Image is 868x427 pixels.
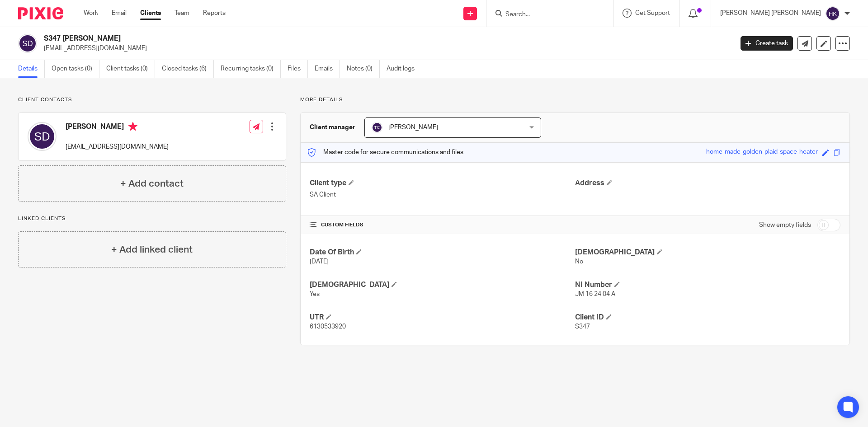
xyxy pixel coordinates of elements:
[52,60,99,78] a: Open tasks (0)
[18,96,286,103] p: Client contacts
[221,60,281,78] a: Recurring tasks (0)
[84,9,98,18] a: Work
[112,9,127,18] a: Email
[44,44,727,53] p: [EMAIL_ADDRESS][DOMAIN_NAME]
[18,7,63,19] img: Pixie
[18,215,286,222] p: Linked clients
[505,11,586,19] input: Search
[288,60,308,78] a: Files
[120,177,184,191] h4: + Add contact
[66,142,169,151] p: [EMAIL_ADDRESS][DOMAIN_NAME]
[310,324,346,330] span: 6130533920
[106,60,155,78] a: Client tasks (0)
[310,258,329,265] span: [DATE]
[741,36,793,51] a: Create task
[372,122,382,133] img: svg%3E
[140,9,161,18] a: Clients
[575,280,840,290] h4: NI Number
[347,60,380,78] a: Notes (0)
[310,123,355,132] h3: Client manager
[310,280,575,290] h4: [DEMOGRAPHIC_DATA]
[310,178,575,188] h4: Client type
[575,291,615,297] span: JM 16 24 04 A
[300,96,850,103] p: More details
[706,147,818,158] div: home-made-golden-plaid-space-heater
[310,248,575,257] h4: Date Of Birth
[175,9,189,18] a: Team
[575,324,590,330] span: S347
[18,34,37,53] img: svg%3E
[307,148,463,157] p: Master code for secure communications and files
[575,258,583,265] span: No
[759,221,811,230] label: Show empty fields
[44,34,590,43] h2: S347 [PERSON_NAME]
[162,60,214,78] a: Closed tasks (6)
[310,291,320,297] span: Yes
[18,60,45,78] a: Details
[203,9,226,18] a: Reports
[310,221,575,229] h4: CUSTOM FIELDS
[315,60,340,78] a: Emails
[635,10,670,16] span: Get Support
[28,122,57,151] img: svg%3E
[310,190,575,199] p: SA Client
[310,313,575,322] h4: UTR
[388,124,438,131] span: [PERSON_NAME]
[66,122,169,133] h4: [PERSON_NAME]
[575,178,840,188] h4: Address
[720,9,821,18] p: [PERSON_NAME] [PERSON_NAME]
[111,243,193,257] h4: + Add linked client
[387,60,421,78] a: Audit logs
[575,248,840,257] h4: [DEMOGRAPHIC_DATA]
[128,122,137,131] i: Primary
[575,313,840,322] h4: Client ID
[826,6,840,21] img: svg%3E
